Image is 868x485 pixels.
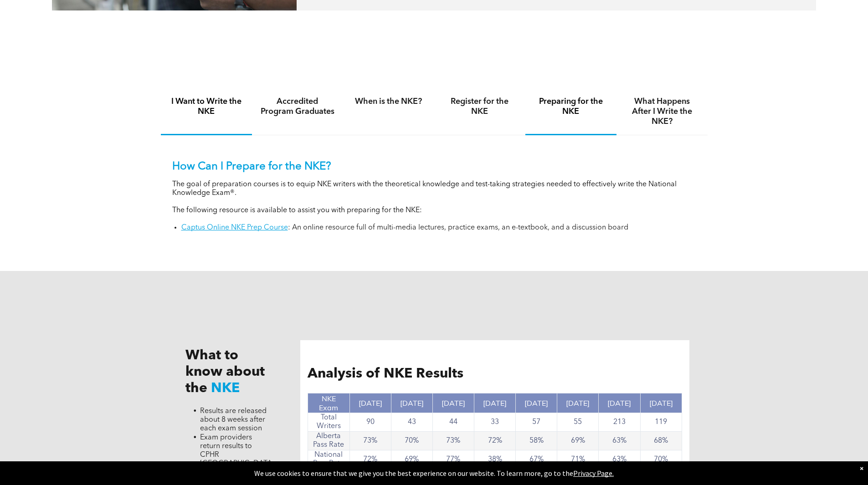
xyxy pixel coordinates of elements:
[640,432,682,450] td: 68%
[349,450,391,469] td: 72%
[391,450,432,469] td: 69%
[557,432,599,450] td: 69%
[534,97,608,117] h4: Preparing for the NKE
[391,413,432,432] td: 43
[474,413,515,432] td: 33
[308,450,349,469] td: National Pass Rate
[169,97,244,117] h4: I Want to Write the NKE
[200,408,267,432] span: Results are released about 8 weeks after each exam session
[349,413,391,432] td: 90
[181,224,696,232] li: : An online resource full of multi-media lectures, practice exams, an e-textbook, and a discussio...
[557,450,599,469] td: 71%
[432,432,474,450] td: 73%
[308,367,463,381] span: Analysis of NKE Results
[625,97,699,127] h4: What Happens After I Write the NKE?
[260,97,335,117] h4: Accredited Program Graduates
[308,432,349,450] td: Alberta Pass Rate
[474,393,515,413] th: [DATE]
[211,382,240,395] span: NKE
[172,180,696,198] p: The goal of preparation courses is to equip NKE writers with the theoretical knowledge and test-t...
[573,469,614,478] a: Privacy Page.
[351,97,426,107] h4: When is the NKE?
[391,393,432,413] th: [DATE]
[640,413,682,432] td: 119
[474,450,515,469] td: 38%
[516,450,557,469] td: 67%
[200,434,272,476] span: Exam providers return results to CPHR [GEOGRAPHIC_DATA]
[516,432,557,450] td: 58%
[308,393,349,413] th: NKE Exam
[640,393,682,413] th: [DATE]
[349,432,391,450] td: 73%
[516,413,557,432] td: 57
[432,413,474,432] td: 44
[599,432,640,450] td: 63%
[557,413,599,432] td: 55
[185,349,265,395] span: What to know about the
[860,464,863,473] div: Dismiss notification
[599,413,640,432] td: 213
[474,432,515,450] td: 72%
[557,393,599,413] th: [DATE]
[349,393,391,413] th: [DATE]
[391,432,432,450] td: 70%
[308,413,349,432] td: Total Writers
[599,393,640,413] th: [DATE]
[432,393,474,413] th: [DATE]
[516,393,557,413] th: [DATE]
[172,206,696,215] p: The following resource is available to assist you with preparing for the NKE:
[181,224,288,231] a: Captus Online NKE Prep Course
[640,450,682,469] td: 70%
[599,450,640,469] td: 63%
[442,97,517,117] h4: Register for the NKE
[172,160,696,174] p: How Can I Prepare for the NKE?
[432,450,474,469] td: 77%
